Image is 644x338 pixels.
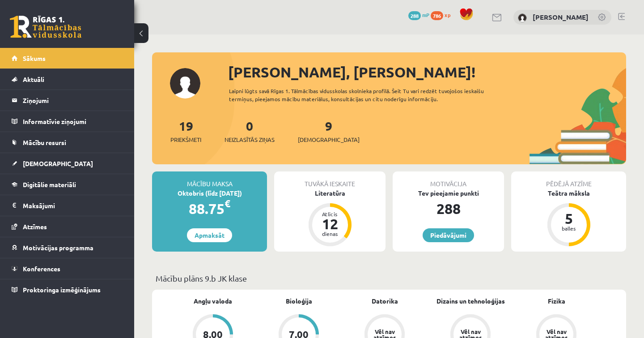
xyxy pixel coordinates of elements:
span: Mācību resursi [23,138,66,146]
legend: Informatīvie ziņojumi [23,111,123,132]
a: Piedāvājumi [423,228,474,242]
a: 288 mP [408,11,429,18]
a: Fizika [548,296,565,306]
div: dienas [317,231,343,236]
span: xp [445,11,450,18]
div: 12 [317,217,343,231]
a: [PERSON_NAME] [533,13,589,21]
a: Mācību resursi [12,132,123,153]
a: Maksājumi [12,195,123,216]
a: Informatīvie ziņojumi [12,111,123,132]
span: mP [422,11,429,18]
a: 19Priekšmeti [170,118,201,144]
span: Sākums [23,54,46,62]
span: Proktoringa izmēģinājums [23,286,101,294]
div: 288 [393,198,504,219]
legend: Maksājumi [23,195,123,216]
legend: Ziņojumi [23,90,123,111]
a: 0Neizlasītās ziņas [225,118,275,144]
div: 5 [555,211,582,226]
a: Proktoringa izmēģinājums [12,279,123,300]
p: Mācību plāns 9.b JK klase [156,272,623,284]
a: 786 xp [431,11,455,18]
div: Oktobris (līdz [DATE]) [152,188,267,198]
span: Digitālie materiāli [23,180,76,188]
a: Apmaksāt [187,228,232,242]
span: [DEMOGRAPHIC_DATA] [298,135,360,144]
a: Motivācijas programma [12,237,123,258]
a: Atzīmes [12,216,123,237]
a: Sākums [12,48,123,68]
a: [DEMOGRAPHIC_DATA] [12,153,123,174]
div: 88.75 [152,198,267,219]
span: Konferences [23,265,60,273]
span: [DEMOGRAPHIC_DATA] [23,159,93,167]
div: Pēdējā atzīme [511,171,626,188]
div: Atlicis [317,211,343,217]
div: [PERSON_NAME], [PERSON_NAME]! [228,61,626,83]
div: Motivācija [393,171,504,188]
a: Konferences [12,258,123,279]
a: Teātra māksla 5 balles [511,188,626,248]
a: Datorika [372,296,398,306]
div: Mācību maksa [152,171,267,188]
a: Ziņojumi [12,90,123,111]
span: Motivācijas programma [23,244,93,252]
span: 288 [408,11,421,20]
a: Bioloģija [286,296,312,306]
a: Aktuāli [12,69,123,90]
div: Tuvākā ieskaite [274,171,386,188]
a: Literatūra Atlicis 12 dienas [274,188,386,248]
span: 786 [431,11,443,20]
a: Rīgas 1. Tālmācības vidusskola [10,16,81,38]
a: 9[DEMOGRAPHIC_DATA] [298,118,360,144]
span: € [225,197,230,210]
div: Teātra māksla [511,188,626,198]
div: balles [555,226,582,231]
a: Digitālie materiāli [12,174,123,195]
span: Priekšmeti [170,135,201,144]
img: Gustavs Lapsa [518,13,527,22]
div: Literatūra [274,188,386,198]
span: Neizlasītās ziņas [225,135,275,144]
a: Dizains un tehnoloģijas [436,296,505,306]
a: Angļu valoda [194,296,232,306]
span: Aktuāli [23,75,44,83]
span: Atzīmes [23,222,47,231]
div: Tev pieejamie punkti [393,188,504,198]
div: Laipni lūgts savā Rīgas 1. Tālmācības vidusskolas skolnieka profilā. Šeit Tu vari redzēt tuvojošo... [229,87,513,103]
